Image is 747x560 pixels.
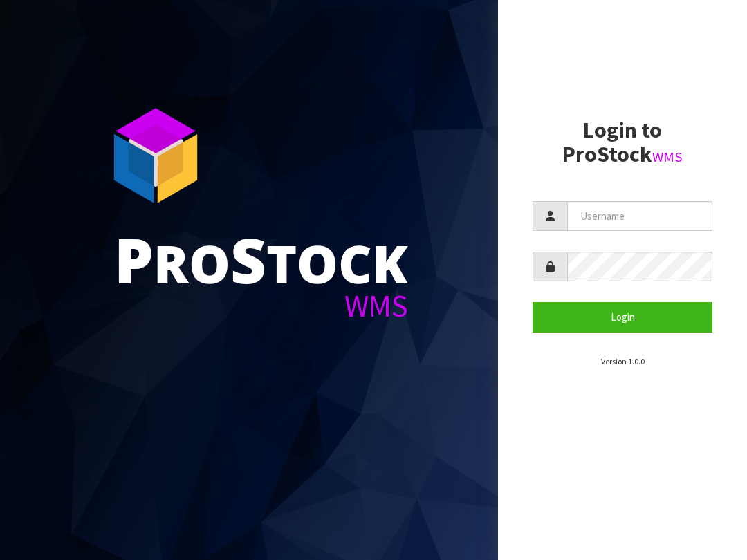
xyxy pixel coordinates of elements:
div: ro tock [114,228,408,290]
span: P [114,217,154,301]
span: S [230,217,266,301]
input: Username [567,201,712,231]
small: WMS [652,148,683,166]
small: Version 1.0.0 [601,356,645,366]
div: WMS [114,290,408,321]
button: Login [533,302,712,332]
img: ProStock Cube [104,104,207,207]
h2: Login to ProStock [533,118,712,167]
